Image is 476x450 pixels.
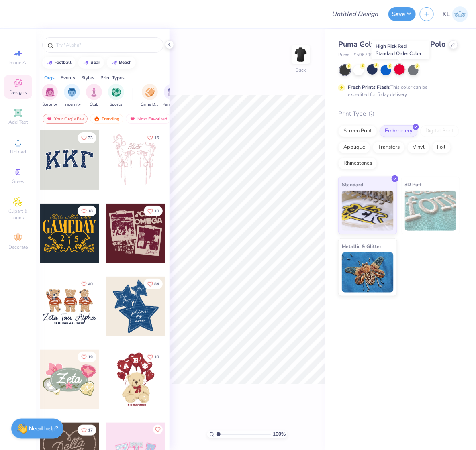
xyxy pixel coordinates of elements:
div: Most Favorited [126,114,171,124]
button: filter button [63,84,81,108]
div: Vinyl [407,141,430,153]
div: Trending [90,114,123,124]
span: 18 [88,209,93,213]
span: Standard [342,180,363,189]
img: most_fav.gif [129,116,136,122]
strong: Need help? [29,425,58,433]
div: filter for Parent's Weekend [163,84,181,108]
div: Applique [338,141,370,153]
span: Clipart & logos [4,208,32,221]
span: Add Text [8,119,28,125]
div: beach [119,60,132,65]
div: Orgs [44,74,55,81]
span: 19 [88,355,93,359]
div: Print Type [338,109,460,118]
img: trending.gif [94,116,100,122]
div: bear [91,60,100,65]
img: trend_line.gif [111,60,118,65]
div: Digital Print [420,125,459,137]
span: Puma [338,52,349,59]
img: Fraternity Image [67,88,76,97]
span: Fraternity [63,102,81,108]
button: football [42,57,76,69]
button: Like [153,425,163,434]
button: Like [78,132,96,143]
img: Sorority Image [45,88,55,97]
span: Parent's Weekend [163,102,181,108]
div: Your Org's Fav [43,114,88,124]
span: Image AI [9,59,28,66]
button: filter button [86,84,102,108]
span: KE [443,10,450,19]
span: Decorate [8,244,28,250]
img: most_fav.gif [46,116,53,122]
div: Back [296,67,306,74]
span: 100 % [273,431,286,438]
img: 3D Puff [405,191,457,231]
button: filter button [141,84,159,108]
div: filter for Game Day [141,84,159,108]
span: Sports [110,102,123,108]
span: 15 [154,136,159,140]
div: Print Types [100,74,125,81]
button: Like [144,279,163,289]
button: Like [78,206,96,216]
span: Metallic & Glitter [342,242,382,250]
span: Designs [9,89,27,96]
img: Game Day Image [145,88,155,97]
div: This color can be expedited for 5 day delivery. [348,83,447,98]
span: 10 [154,355,159,359]
div: filter for Fraternity [63,84,81,108]
span: 17 [88,428,93,432]
span: Sorority [43,102,57,108]
span: Standard Order Color [376,50,422,57]
span: 33 [88,136,93,140]
img: Sports Image [112,88,121,97]
span: Game Day [141,102,159,108]
div: football [55,60,72,65]
button: Like [144,132,163,143]
img: Metallic & Glitter [342,252,394,293]
button: Save [388,7,416,21]
button: Like [78,352,96,362]
span: 10 [154,209,159,213]
img: trend_line.gif [83,60,89,65]
strong: Fresh Prints Flash: [348,84,390,90]
span: 84 [154,282,159,286]
img: trend_line.gif [47,60,53,65]
input: Untitled Design [325,6,384,22]
div: filter for Sorority [42,84,58,108]
button: bear [78,57,104,69]
div: Transfers [373,141,405,153]
button: filter button [108,84,124,108]
button: Like [144,352,163,362]
span: Club [90,102,98,108]
button: filter button [163,84,181,108]
div: Rhinestones [338,157,377,169]
div: High Risk Red [372,41,430,59]
button: Like [78,425,96,436]
div: Embroidery [380,125,418,137]
span: 40 [88,282,93,286]
a: KE [443,6,468,22]
span: # 596799 [353,52,373,59]
div: Foil [432,141,451,153]
div: filter for Sports [108,84,124,108]
span: Puma Golf Men's Icon Golf Polo [338,39,446,49]
div: Styles [81,74,94,81]
img: Standard [342,191,394,231]
input: Try "Alpha" [55,41,158,49]
div: Events [61,74,75,81]
button: Like [78,279,96,289]
img: Club Image [90,88,98,97]
button: beach [107,57,136,69]
div: Screen Print [338,125,377,137]
img: Back [293,47,309,63]
img: Kent Everic Delos Santos [452,6,468,22]
button: Like [144,206,163,216]
span: Upload [10,149,26,155]
span: Greek [12,178,25,185]
span: 3D Puff [405,180,422,189]
div: filter for Club [86,84,102,108]
button: filter button [42,84,58,108]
